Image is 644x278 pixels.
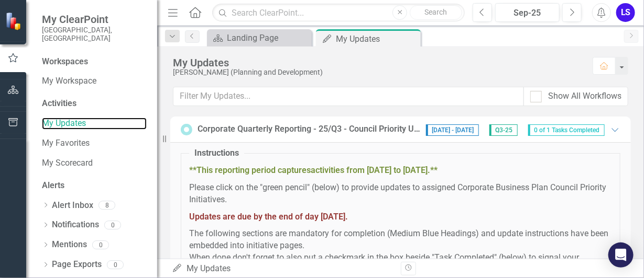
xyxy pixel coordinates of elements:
[104,221,121,229] div: 0
[189,228,608,274] span: The following sections are mandatory for completion (Medium Blue Headings) and update instruction...
[173,87,524,106] input: Filter My Updates...
[210,31,309,44] a: Landing Page
[107,260,124,269] div: 0
[42,157,147,169] a: My Scorecard
[189,212,348,222] span: Updates are due by the end of day [DATE].
[42,180,147,192] div: Alerts
[212,4,465,22] input: Search ClearPoint...
[616,3,635,22] button: LS
[42,118,147,130] a: My Updates
[189,147,244,159] legend: Instructions
[311,165,438,175] strong: activities from [DATE] to [DATE].**
[42,26,147,43] small: [GEOGRAPHIC_DATA], [GEOGRAPHIC_DATA]
[52,200,93,212] a: Alert Inbox
[5,12,24,30] img: ClearPoint Strategy
[172,263,393,275] div: My Updates
[42,75,147,87] a: My Workspace
[99,201,115,210] div: 8
[336,32,418,45] div: My Updates
[189,182,612,206] p: Please click on the "green pencil" (below) to provide updates to assigned Corporate Business Plan...
[489,124,518,136] span: Q3-25
[410,5,462,20] button: Search
[42,13,147,26] span: My ClearPoint
[426,124,479,136] span: [DATE] - [DATE]
[198,123,421,135] div: Corporate Quarterly Reporting - 25/Q3 - Council Priority Updates
[92,240,109,249] div: 0
[42,56,88,68] div: Workspaces
[42,137,147,149] a: My Favorites
[425,8,447,16] span: Search
[42,98,147,110] div: Activities
[173,68,582,76] div: [PERSON_NAME] (Planning and Development)
[528,124,605,136] span: 0 of 1 Tasks Completed
[499,7,556,19] div: Sep-25
[52,219,99,231] a: Notifications
[52,239,87,251] a: Mentions
[189,165,311,175] strong: **This reporting period captures
[495,3,560,22] button: Sep-25
[548,90,621,102] div: Show All Workflows
[227,31,309,44] div: Landing Page
[608,242,634,268] div: Open Intercom Messenger
[173,57,582,68] div: My Updates
[52,259,102,271] a: Page Exports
